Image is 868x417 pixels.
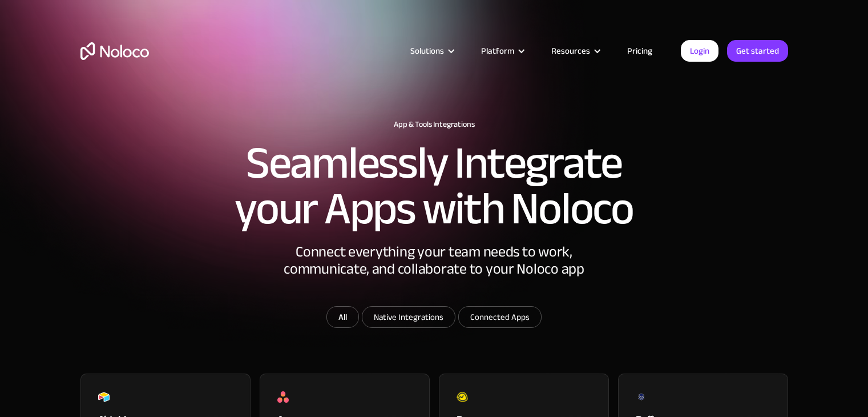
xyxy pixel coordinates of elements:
a: home [80,42,149,60]
h1: App & Tools Integrations [80,120,788,129]
a: Pricing [613,43,667,58]
h2: Seamlessly Integrate your Apps with Noloco [235,141,634,232]
a: Get started [727,40,788,62]
a: Login [681,40,718,62]
div: Resources [551,43,590,58]
div: Solutions [410,43,444,58]
a: All [326,306,359,328]
form: Email Form [206,306,663,331]
div: Platform [467,43,537,58]
div: Connect everything your team needs to work, communicate, and collaborate to your Noloco app [263,243,605,306]
div: Platform [481,43,514,58]
div: Resources [537,43,613,58]
div: Solutions [396,43,467,58]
